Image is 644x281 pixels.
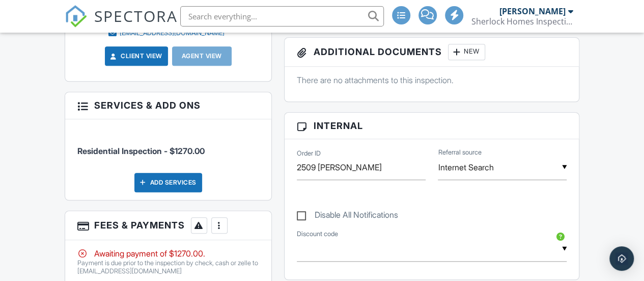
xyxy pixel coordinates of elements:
label: Disable All Notifications [297,210,398,223]
img: The Best Home Inspection Software - Spectora [65,5,87,28]
h3: Additional Documents [285,38,579,67]
span: SPECTORA [94,5,178,27]
span: Residential Inspection - $1270.00 [77,146,205,156]
p: There are no attachments to this inspection. [297,74,567,86]
input: Search everything... [180,6,384,27]
li: Service: Residential Inspection [77,127,260,165]
div: Add Services [134,173,202,192]
label: Discount code [297,229,338,239]
div: Sherlock Homes Inspections [471,16,573,27]
p: Payment is due prior to the inspection by check, cash or zelle to [EMAIL_ADDRESS][DOMAIN_NAME] [77,259,260,275]
h3: Internal [285,113,579,139]
div: [PERSON_NAME] [499,6,566,16]
label: Referral source [438,148,481,157]
label: Order ID [297,149,321,158]
div: Awaiting payment of $1270.00. [77,248,260,259]
h3: Services & Add ons [65,92,272,119]
div: New [448,44,485,60]
a: SPECTORA [65,14,178,35]
a: Client View [108,51,162,61]
h3: Fees & Payments [65,211,272,240]
div: Open Intercom Messenger [609,246,634,271]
